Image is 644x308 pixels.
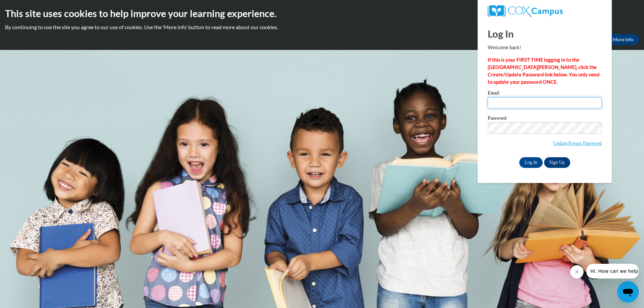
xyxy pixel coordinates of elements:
p: By continuing to use the site you agree to our use of cookies. Use the ‘More info’ button to read... [5,23,639,31]
span: Hi. How can we help? [4,5,54,10]
a: Sign Up [544,157,570,168]
label: Email [488,90,602,97]
h1: Log In [488,27,602,41]
label: Password [488,116,602,122]
iframe: Close message [570,265,584,279]
strong: If this is your FIRST TIME logging in to the [GEOGRAPHIC_DATA][PERSON_NAME], click the Create/Upd... [488,57,599,85]
a: More Info [607,34,639,45]
a: Update/Forgot Password [553,140,602,146]
h2: This site uses cookies to help improve your learning experience. [5,7,639,20]
a: COX Campus [488,5,602,17]
input: Log In [519,157,543,168]
iframe: Button to launch messaging window [617,281,639,303]
iframe: Message from company [586,264,639,279]
p: Welcome back! [488,44,602,51]
img: COX Campus [488,5,563,17]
